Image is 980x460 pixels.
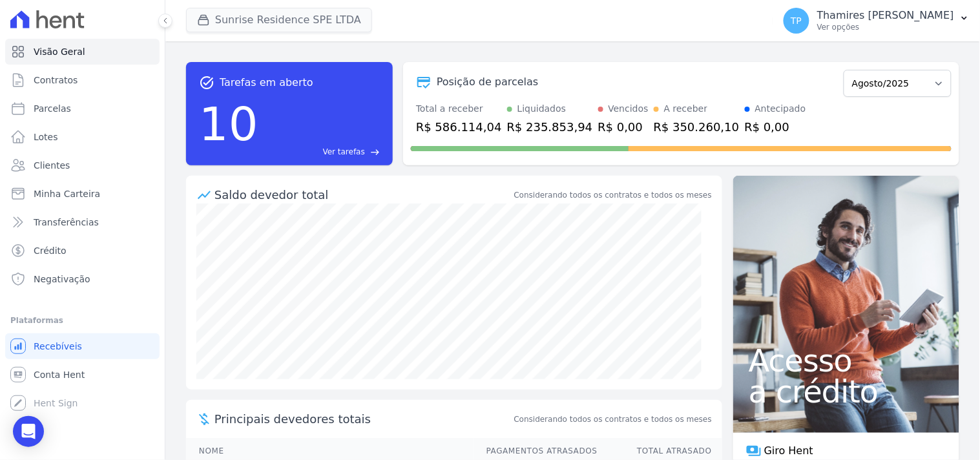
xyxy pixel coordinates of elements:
div: Plataformas [10,313,154,328]
div: Open Intercom Messenger [13,416,44,447]
a: Negativação [5,266,160,292]
div: Total a receber [416,102,502,116]
a: Conta Hent [5,362,160,388]
div: Vencidos [609,102,649,116]
a: Ver tarefas east [264,146,380,158]
span: task_alt [199,75,214,90]
button: TP Thamires [PERSON_NAME] Ver opções [773,3,980,39]
a: Visão Geral [5,39,160,65]
p: Ver opções [817,22,954,32]
div: R$ 235.853,94 [507,118,593,136]
div: Saldo devedor total [214,186,512,204]
a: Parcelas [5,96,160,121]
span: Considerando todos os contratos e todos os meses [514,413,712,425]
span: Transferências [34,216,99,229]
div: Posição de parcelas [437,74,539,90]
a: Crédito [5,238,160,264]
span: Giro Hent [764,443,813,459]
span: Ver tarefas [323,146,365,158]
a: Clientes [5,152,160,178]
span: Visão Geral [34,45,85,58]
span: a crédito [749,376,944,407]
div: R$ 0,00 [745,118,806,136]
a: Lotes [5,124,160,150]
span: TP [791,16,802,25]
p: Thamires [PERSON_NAME] [817,9,954,22]
span: Parcelas [34,102,71,115]
span: Negativação [34,273,90,286]
span: Crédito [34,244,67,257]
div: 10 [199,90,258,158]
a: Minha Carteira [5,181,160,207]
span: Tarefas em aberto [220,75,313,90]
div: R$ 350.260,10 [654,118,740,136]
div: Antecipado [755,102,806,116]
a: Recebíveis [5,333,160,359]
a: Transferências [5,209,160,235]
div: R$ 0,00 [598,118,649,136]
div: A receber [664,102,708,116]
span: Clientes [34,159,70,172]
span: Lotes [34,131,58,143]
span: east [370,147,380,157]
div: R$ 586.114,04 [416,118,502,136]
div: Considerando todos os contratos e todos os meses [514,189,712,201]
span: Conta Hent [34,368,85,381]
span: Minha Carteira [34,187,100,200]
button: Sunrise Residence SPE LTDA [186,8,372,32]
span: Principais devedores totais [214,410,512,428]
span: Acesso [749,345,944,376]
span: Recebíveis [34,340,82,353]
div: Liquidados [517,102,567,116]
span: Contratos [34,74,78,87]
a: Contratos [5,67,160,93]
